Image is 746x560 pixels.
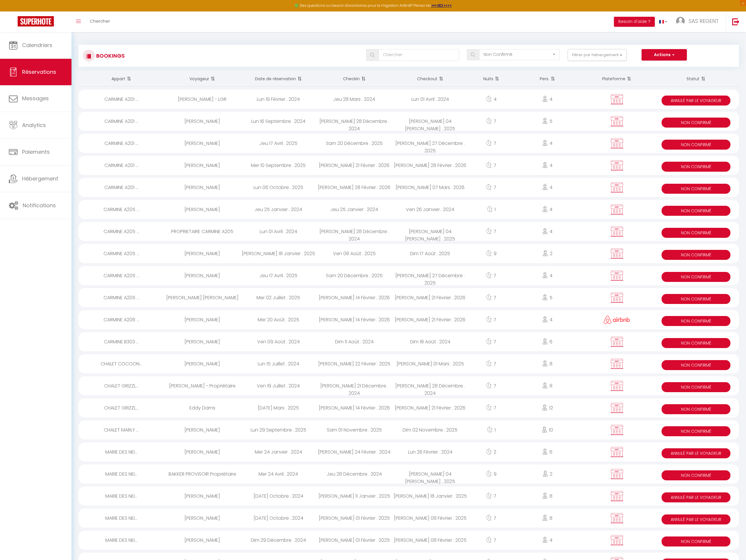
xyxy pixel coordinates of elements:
button: Filtrer par hébergement [568,49,627,61]
th: Sort by checkin [316,71,392,87]
th: Sort by nights [468,71,514,87]
img: logout [732,18,740,25]
th: Sort by rentals [79,71,164,87]
img: Super Booking [18,16,54,26]
th: Sort by checkout [392,71,468,87]
span: Hébergement [22,175,58,182]
input: Chercher [379,49,459,61]
th: Sort by channel [580,71,653,87]
th: Sort by guest [164,71,240,87]
span: Paiements [22,148,50,156]
a: Chercher [85,11,114,32]
span: Messages [22,95,49,102]
span: Réservations [22,68,56,76]
span: Chercher [90,18,110,24]
a: >>> ICI <<<< [431,3,452,8]
h3: Bookings [95,49,125,62]
span: Calendriers [22,41,52,49]
th: Sort by people [514,71,581,87]
span: Notifications [23,202,56,209]
button: Besoin d'aide ? [614,17,655,27]
img: ... [676,17,685,26]
th: Sort by booking date [240,71,316,87]
span: Analytics [22,121,46,129]
span: SAS REGENT [689,17,719,25]
a: ... SAS REGENT [672,11,726,32]
button: Actions [642,49,687,61]
th: Sort by status [653,71,739,87]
